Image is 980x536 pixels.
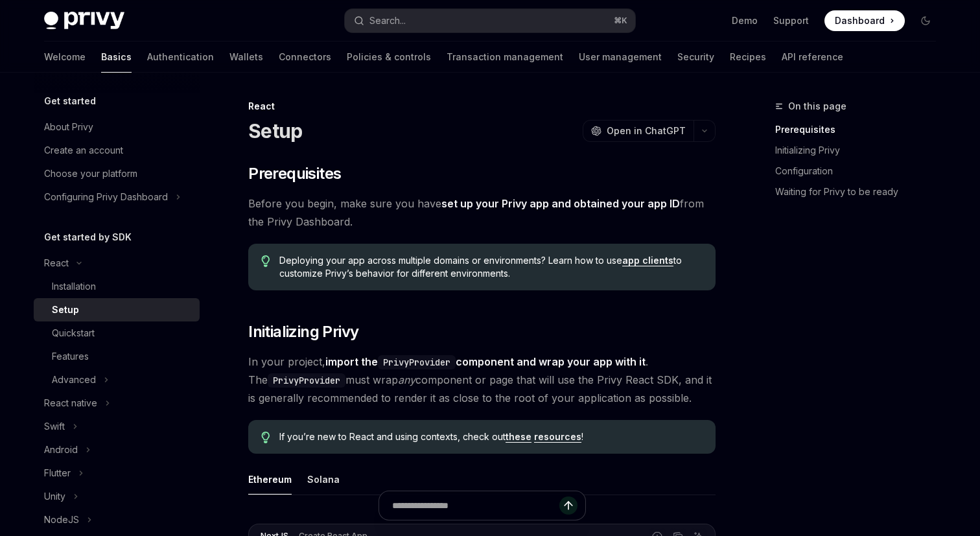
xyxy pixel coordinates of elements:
[34,508,200,531] button: Toggle NodeJS section
[44,512,79,528] div: NodeJS
[52,325,95,341] div: Quickstart
[248,119,302,143] h1: Setup
[52,372,96,388] div: Advanced
[34,391,200,415] button: Toggle React native section
[614,16,627,26] span: ⌘ K
[775,161,946,181] a: Configuration
[34,162,200,185] a: Choose your platform
[34,461,200,485] button: Toggle Flutter section
[34,185,200,209] button: Toggle Configuring Privy Dashboard section
[44,143,123,158] div: Create an account
[44,229,132,245] h5: Get started by SDK
[347,41,431,73] a: Policies & controls
[248,100,716,113] div: React
[261,255,270,267] svg: Tip
[261,432,270,443] svg: Tip
[44,442,78,458] div: Android
[447,41,563,73] a: Transaction management
[677,41,714,73] a: Security
[392,491,559,520] input: Ask a question...
[34,321,200,345] a: Quickstart
[34,438,200,461] button: Toggle Android section
[732,14,758,27] a: Demo
[44,119,93,135] div: About Privy
[44,166,137,181] div: Choose your platform
[248,353,716,407] span: In your project, . The must wrap component or page that will use the Privy React SDK, and it is g...
[34,485,200,508] button: Toggle Unity section
[835,14,885,27] span: Dashboard
[279,254,703,280] span: Deploying your app across multiple domains or environments? Learn how to use to customize Privy’s...
[279,430,703,443] span: If you’re new to React and using contexts, check out !
[34,275,200,298] a: Installation
[34,115,200,139] a: About Privy
[44,12,124,30] img: dark logo
[398,373,415,386] em: any
[773,14,809,27] a: Support
[44,189,168,205] div: Configuring Privy Dashboard
[782,41,843,73] a: API reference
[775,119,946,140] a: Prerequisites
[607,124,686,137] span: Open in ChatGPT
[101,41,132,73] a: Basics
[52,349,89,364] div: Features
[775,181,946,202] a: Waiting for Privy to be ready
[788,99,846,114] span: On this page
[579,41,662,73] a: User management
[34,345,200,368] a: Features
[622,255,673,266] a: app clients
[44,489,65,504] div: Unity
[34,415,200,438] button: Toggle Swift section
[44,395,97,411] div: React native
[34,368,200,391] button: Toggle Advanced section
[441,197,680,211] a: set up your Privy app and obtained your app ID
[34,298,200,321] a: Setup
[325,355,646,368] strong: import the component and wrap your app with it
[52,279,96,294] div: Installation
[34,139,200,162] a: Create an account
[824,10,905,31] a: Dashboard
[248,163,341,184] span: Prerequisites
[248,464,292,495] div: Ethereum
[44,419,65,434] div: Swift
[583,120,694,142] button: Open in ChatGPT
[559,496,577,515] button: Send message
[730,41,766,73] a: Recipes
[279,41,331,73] a: Connectors
[534,431,581,443] a: resources
[44,93,96,109] h5: Get started
[369,13,406,29] div: Search...
[34,251,200,275] button: Toggle React section
[52,302,79,318] div: Setup
[268,373,345,388] code: PrivyProvider
[378,355,456,369] code: PrivyProvider
[248,194,716,231] span: Before you begin, make sure you have from the Privy Dashboard.
[147,41,214,73] a: Authentication
[307,464,340,495] div: Solana
[915,10,936,31] button: Toggle dark mode
[248,321,358,342] span: Initializing Privy
[44,465,71,481] div: Flutter
[506,431,531,443] a: these
[775,140,946,161] a: Initializing Privy
[44,41,86,73] a: Welcome
[44,255,69,271] div: React
[229,41,263,73] a: Wallets
[345,9,635,32] button: Open search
